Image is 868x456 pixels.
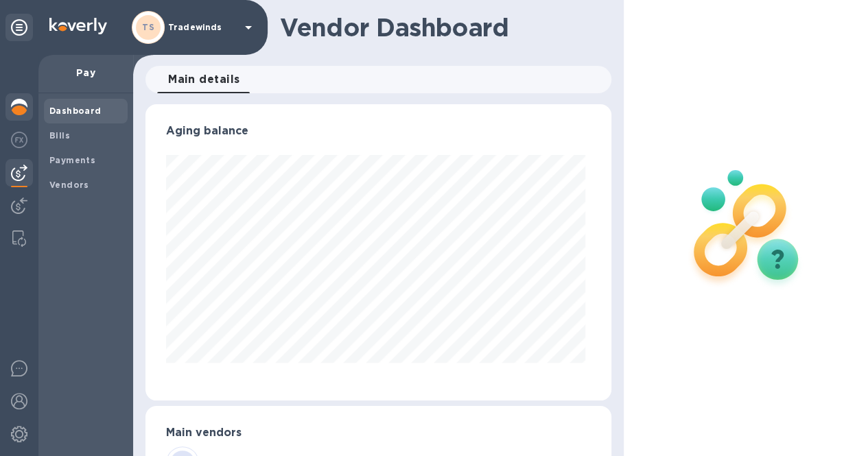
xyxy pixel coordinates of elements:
[142,22,154,32] b: TS
[49,18,107,34] img: Logo
[5,14,33,41] div: Unpin categories
[166,125,591,138] h3: Aging balance
[166,427,591,440] h3: Main vendors
[49,106,102,116] b: Dashboard
[280,13,602,42] h1: Vendor Dashboard
[168,23,237,32] p: Tradewinds
[49,155,95,165] b: Payments
[49,66,122,80] p: Pay
[168,70,240,89] span: Main details
[49,130,70,141] b: Bills
[49,180,89,190] b: Vendors
[11,132,27,148] img: Foreign exchange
